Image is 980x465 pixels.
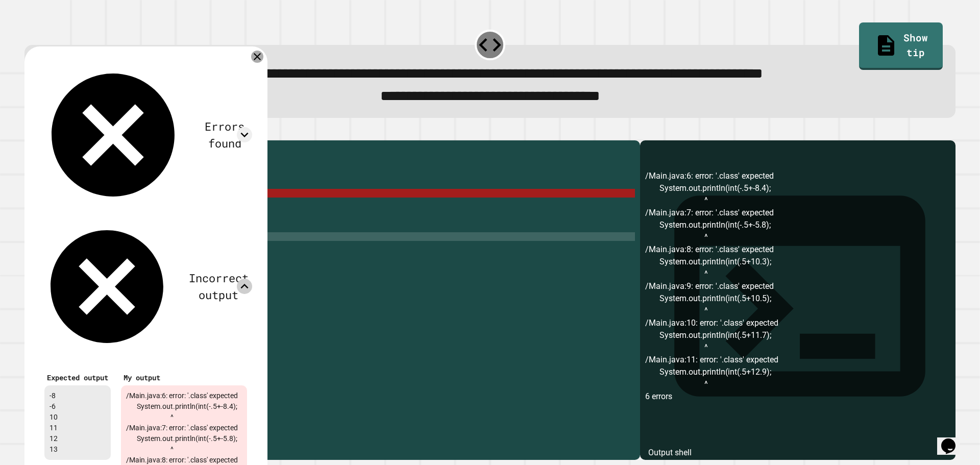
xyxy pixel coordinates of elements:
div: Expected output [47,372,108,383]
div: Incorrect output [185,270,252,303]
iframe: chat widget [937,424,970,455]
a: Show tip [859,22,942,69]
div: /Main.java:6: error: '.class' expected System.out.println(int(-.5+-8.4); ^ /Main.java:7: error: '... [645,170,950,460]
div: My output [124,372,244,383]
div: Errors found [197,118,252,152]
div: -8 -6 10 11 12 13 [44,385,111,460]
